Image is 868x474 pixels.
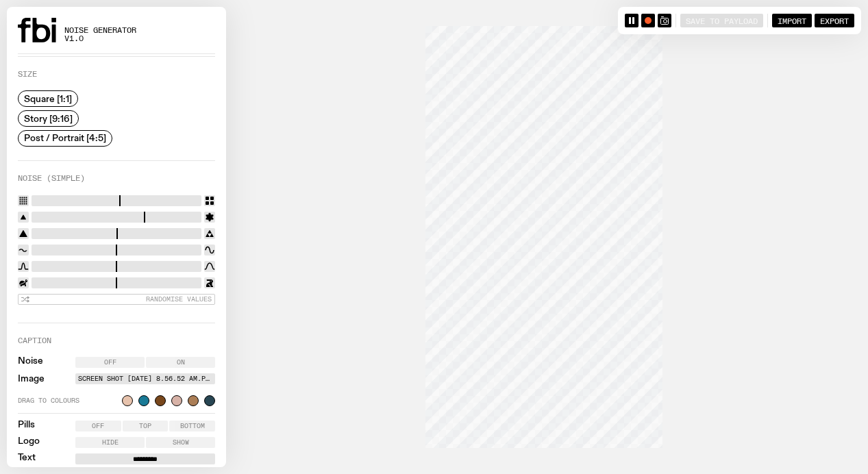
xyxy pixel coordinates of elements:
[78,373,212,384] label: Screen Shot [DATE] 8.56.52 am.png
[18,375,45,384] label: Image
[146,295,212,303] span: Randomise Values
[104,359,116,366] span: Off
[18,294,215,305] button: Randomise Values
[680,14,763,27] button: Save to Payload
[18,421,35,432] label: Pills
[820,16,849,25] span: Export
[92,423,104,429] span: Off
[18,337,51,345] label: Caption
[24,133,106,143] span: Post / Portrait [4:5]
[18,397,116,404] span: Drag to colours
[686,16,758,25] span: Save to Payload
[177,359,185,366] span: On
[778,16,806,25] span: Import
[18,437,40,448] label: Logo
[24,94,72,104] span: Square [1:1]
[18,175,85,182] label: Noise (Simple)
[64,27,136,34] span: Noise Generator
[772,14,812,27] button: Import
[173,439,189,446] span: Show
[102,439,119,446] span: Hide
[18,453,36,464] label: Text
[18,71,37,78] label: Size
[139,423,151,429] span: Top
[18,357,43,368] label: Noise
[815,14,854,27] button: Export
[64,35,136,42] span: v1.0
[180,423,205,429] span: Bottom
[24,113,73,123] span: Story [9:16]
